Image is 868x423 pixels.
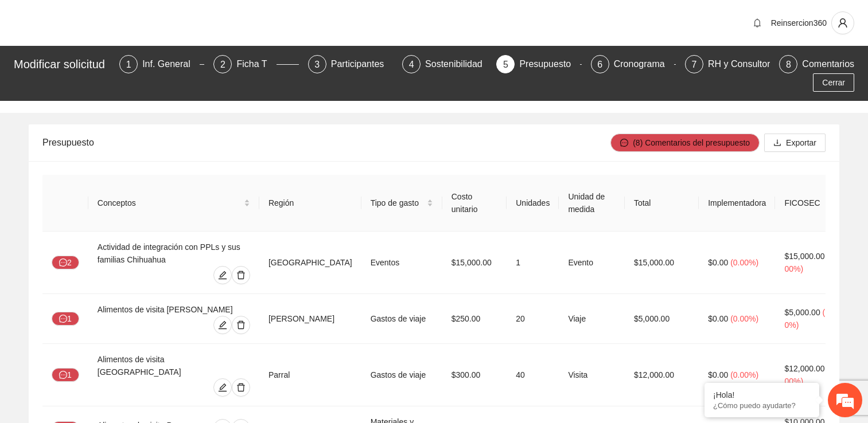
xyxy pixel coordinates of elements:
span: 4 [409,60,414,69]
td: [GEOGRAPHIC_DATA] [259,232,361,294]
div: Actividad de integración con PPLs y sus familias Chihuahua [98,241,250,266]
button: delete [232,266,250,284]
td: Viaje [559,294,625,344]
th: Unidad de medida [559,175,625,232]
th: Tipo de gasto [361,175,442,232]
div: 1Inf. General [119,55,204,73]
span: message [620,139,628,148]
td: 40 [507,344,559,406]
span: edit [214,383,231,392]
span: edit [214,320,231,330]
span: ( 0.00% ) [730,258,758,267]
button: Cerrar [813,73,854,92]
span: $12,000.00 [784,364,824,373]
span: 8 [786,60,791,69]
span: download [773,139,781,148]
span: message [59,258,67,268]
button: bell [748,14,766,32]
span: 7 [692,60,697,69]
td: Parral [259,344,361,406]
div: Presupuesto [519,55,580,73]
span: $0.00 [708,370,728,379]
th: Conceptos [88,175,259,232]
th: Implementadora [699,175,775,232]
span: ( 0.00% ) [730,314,758,323]
span: Tipo de gasto [371,197,425,209]
td: $15,000.00 [442,232,507,294]
span: 5 [503,60,508,69]
span: 6 [597,60,602,69]
td: $250.00 [442,294,507,344]
div: Sostenibilidad [425,55,492,73]
button: message1 [52,312,79,326]
td: $5,000.00 [625,294,699,344]
td: Gastos de viaje [361,344,442,406]
div: 2Ficha T [213,55,298,73]
span: 1 [126,60,131,69]
td: [PERSON_NAME] [259,294,361,344]
div: Alimentos de visita [GEOGRAPHIC_DATA] [98,353,250,378]
th: Unidades [507,175,559,232]
span: 3 [314,60,320,69]
button: message2 [52,256,79,269]
div: Cronograma [614,55,674,73]
div: Participantes [331,55,394,73]
div: 7RH y Consultores [685,55,770,73]
span: $5,000.00 [784,308,820,317]
div: 6Cronograma [591,55,676,73]
td: $15,000.00 [625,232,699,294]
span: ( 0.00% ) [730,370,758,379]
td: $12,000.00 [625,344,699,406]
div: Comentarios [802,55,854,73]
span: 2 [220,60,225,69]
td: Evento [559,232,625,294]
button: downloadExportar [764,134,826,152]
th: Región [259,175,361,232]
span: message [59,315,67,324]
span: Conceptos [98,197,242,209]
button: message(8) Comentarios del presupuesto [610,134,760,152]
button: edit [213,316,232,334]
th: Costo unitario [442,175,507,232]
div: Presupuesto [42,126,610,159]
span: Cerrar [822,76,845,89]
span: edit [214,271,231,280]
span: Exportar [786,136,816,149]
span: (8) Comentarios del presupuesto [633,136,750,149]
button: edit [213,378,232,397]
span: $0.00 [708,258,728,267]
button: user [831,11,854,34]
span: Reinsercion360 [771,18,827,28]
div: Inf. General [142,55,200,73]
button: message1 [52,368,79,382]
span: $0.00 [708,314,728,323]
span: bell [749,18,766,28]
span: delete [232,383,250,392]
div: Modificar solicitud [14,55,112,73]
p: ¿Cómo puedo ayudarte? [713,401,811,410]
div: Ficha T [236,55,276,73]
div: 3Participantes [308,55,393,73]
td: 1 [507,232,559,294]
span: message [59,371,67,380]
td: $300.00 [442,344,507,406]
div: Alimentos de visita [PERSON_NAME] [98,303,250,316]
button: edit [213,266,232,284]
span: user [832,18,854,28]
span: delete [232,271,250,280]
div: RH y Consultores [708,55,789,73]
td: Eventos [361,232,442,294]
button: delete [232,316,250,334]
td: 20 [507,294,559,344]
span: $15,000.00 [784,252,824,261]
button: delete [232,378,250,397]
div: 5Presupuesto [496,55,581,73]
th: Total [625,175,699,232]
td: Gastos de viaje [361,294,442,344]
div: ¡Hola! [713,390,811,399]
td: Visita [559,344,625,406]
div: 4Sostenibilidad [402,55,487,73]
div: 8Comentarios [779,55,854,73]
th: FICOSEC [775,175,858,232]
span: delete [232,320,250,330]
